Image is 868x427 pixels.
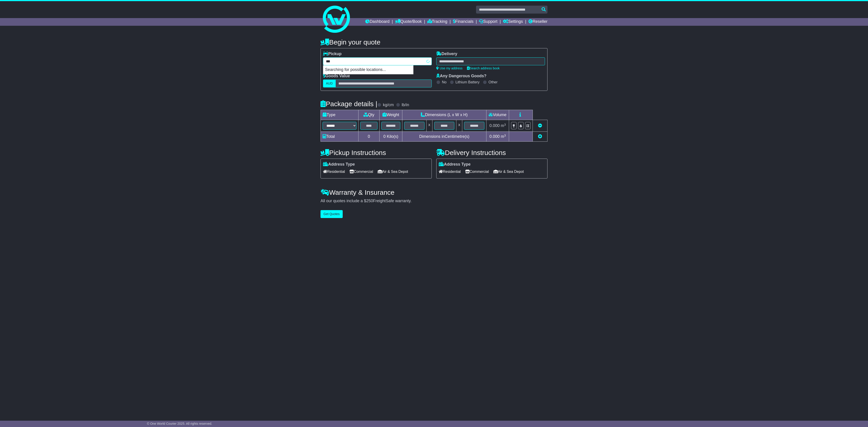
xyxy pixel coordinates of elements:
label: Pickup [323,52,342,56]
h4: Begin your quote [321,38,547,46]
h4: Pickup Instructions [321,149,432,156]
span: © One World Courier 2025. All rights reserved. [147,422,212,425]
span: Commercial [349,168,373,175]
td: Total [321,132,359,142]
label: Address Type [323,162,355,167]
label: AUD [323,80,336,87]
td: Dimensions (L x W x H) [402,110,486,120]
a: Remove this item [538,123,542,128]
div: All our quotes include a $ FreightSafe warranty. [321,199,547,204]
span: Air & Sea Depot [493,168,524,175]
label: No [442,80,446,84]
label: Other [488,80,498,84]
span: 0 [383,134,386,139]
h4: Delivery Instructions [436,149,547,156]
a: Search address book [467,66,500,70]
label: Goods Value [323,74,350,79]
a: Reseller [528,18,547,26]
a: Use my address [436,66,462,70]
label: kg/cm [383,103,394,108]
label: Address Type [439,162,471,167]
td: Weight [380,110,402,120]
a: Financials [453,18,474,26]
td: x [426,120,432,132]
h4: Warranty & Insurance [321,189,547,196]
span: Commercial [465,168,489,175]
sup: 3 [504,123,506,126]
span: 250 [366,199,373,203]
td: Qty [359,110,380,120]
span: 0.000 [489,123,500,128]
a: Quote/Book [395,18,422,26]
sup: 3 [504,134,506,137]
label: Any Dangerous Goods? [436,74,486,79]
p: Searching for possible locations... [323,66,413,74]
td: Type [321,110,359,120]
span: Air & Sea Depot [378,168,408,175]
span: m [501,123,506,128]
span: m [501,134,506,139]
label: Delivery [436,52,457,56]
label: lb/in [402,103,409,108]
h4: Package details | [321,100,377,108]
span: Residential [439,168,461,175]
a: Tracking [427,18,447,26]
td: Volume [486,110,509,120]
button: Get Quotes [321,210,343,218]
td: Dimensions in Centimetre(s) [402,132,486,142]
td: x [456,120,462,132]
td: Kilo(s) [380,132,402,142]
typeahead: Please provide city [323,57,432,65]
label: Lithium Battery [455,80,480,84]
td: 0 [359,132,380,142]
a: Settings [503,18,523,26]
span: Residential [323,168,345,175]
span: 0.000 [489,134,500,139]
a: Support [479,18,497,26]
a: Dashboard [365,18,389,26]
a: Add new item [538,134,542,139]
